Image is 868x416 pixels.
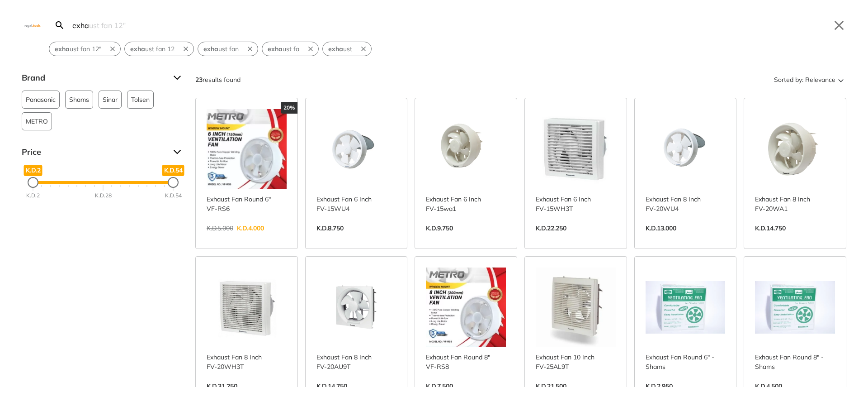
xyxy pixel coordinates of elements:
button: Select suggestion: exhaust fa [262,42,305,56]
img: Close [22,23,43,27]
div: Suggestion: exhaust fan [198,42,258,56]
button: Remove suggestion: exhaust [358,42,371,56]
button: Sinar [99,91,122,109]
strong: exha [130,45,145,53]
strong: exha [328,45,343,53]
svg: Search [54,20,65,31]
button: Select suggestion: exhaust fan [198,42,244,56]
div: Maximum Price [168,177,179,188]
strong: exha [268,45,283,53]
button: Remove suggestion: exhaust fan 12" [107,42,120,56]
svg: Sort [835,74,846,85]
svg: Remove suggestion: exhaust fa [307,45,315,53]
div: Suggestion: exhaust [322,42,372,56]
span: Shams [69,91,89,108]
input: Search… [71,14,826,36]
button: Remove suggestion: exhaust fan [244,42,258,56]
strong: exha [203,45,218,53]
button: METRO [22,112,52,130]
strong: 23 [195,76,203,84]
button: Tolsen [127,91,154,109]
div: 20% [281,102,297,114]
button: Select suggestion: exhaust fan 12 [125,42,180,56]
strong: exha [55,45,70,53]
div: Suggestion: exhaust fa [262,42,319,56]
span: ust [328,44,352,54]
span: Relevance [805,72,835,87]
div: Suggestion: exhaust fan 12 [124,42,194,56]
button: Select suggestion: exhaust [323,42,358,56]
span: Panasonic [26,91,56,108]
button: Panasonic [22,91,60,109]
div: K.D.28 [95,191,112,200]
svg: Remove suggestion: exhaust fan 12 [182,45,190,53]
span: METRO [26,113,48,130]
svg: Remove suggestion: exhaust [359,45,368,53]
div: K.D.2 [26,191,40,200]
span: Tolsen [131,91,150,108]
span: ust fa [268,44,299,54]
button: Sorted by:Relevance Sort [772,72,846,87]
span: Brand [22,71,166,85]
svg: Remove suggestion: exhaust fan [246,45,254,53]
div: results found [195,72,241,87]
svg: Remove suggestion: exhaust fan 12" [108,45,117,53]
span: ust fan 12 [130,44,175,54]
button: Close [832,18,846,33]
div: Suggestion: exhaust fan 12" [49,42,121,56]
div: Minimum Price [28,177,38,188]
button: Remove suggestion: exhaust fan 12 [180,42,193,56]
button: Select suggestion: exhaust fan 12" [49,42,107,56]
span: ust fan 12" [55,44,101,54]
span: ust fan [203,44,239,54]
span: Sinar [103,91,118,108]
button: Shams [65,91,93,109]
button: Remove suggestion: exhaust fa [305,42,318,56]
span: Price [22,145,166,159]
div: K.D.54 [165,191,182,200]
